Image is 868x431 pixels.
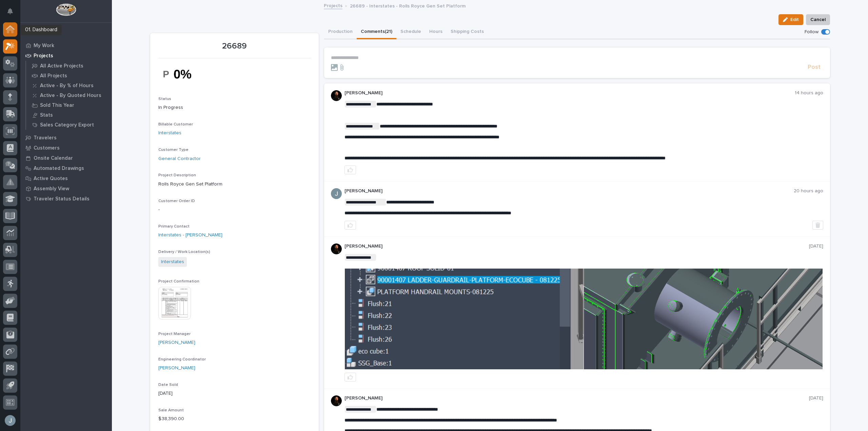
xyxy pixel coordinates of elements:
[158,97,171,101] span: Status
[158,383,178,387] span: Date Sold
[158,408,184,412] span: Sale Amount
[812,221,823,230] button: Delete post
[40,63,83,69] p: All Active Projects
[34,43,54,49] p: My Work
[324,25,357,39] button: Production
[158,155,201,162] a: General Contractor
[158,173,196,177] span: Project Description
[810,16,826,24] span: Cancel
[34,196,90,202] p: Traveler Status Details
[20,133,112,143] a: Travelers
[158,415,311,423] p: $ 38,390.00
[20,163,112,173] a: Automated Drawings
[26,100,112,110] a: Sold This Year
[158,232,222,239] a: Interstates - [PERSON_NAME]
[790,17,799,23] span: Edit
[809,395,823,401] p: [DATE]
[26,28,60,36] div: 02. Projects
[20,153,112,163] a: Onsite Calendar
[40,83,94,89] p: Active - By % of Hours
[808,63,821,71] span: Post
[158,148,189,152] span: Customer Type
[158,365,195,372] a: [PERSON_NAME]
[3,4,17,18] button: Notifications
[350,2,466,9] p: 26689 - Interstates - Rolls Royce Gen Set Platform
[357,25,396,39] button: Comments (21)
[34,186,69,192] p: Assembly View
[158,250,210,254] span: Delivery / Work Location(s)
[344,165,356,174] button: like this post
[158,390,311,397] p: [DATE]
[158,130,181,137] a: Interstates
[34,135,57,141] p: Travelers
[56,3,76,16] img: Workspace Logo
[34,155,73,161] p: Onsite Calendar
[158,357,206,361] span: Engineering Coordinator
[161,258,184,266] a: Interstates
[158,41,311,51] p: 26689
[447,25,488,39] button: Shipping Costs
[8,8,17,19] div: Notifications
[20,194,112,204] a: Traveler Status Details
[331,395,342,406] img: zmKUmRVDQjmBLfnAs97p
[324,1,342,9] a: Projects
[805,29,818,35] p: Follow
[34,145,60,151] p: Customers
[778,14,803,25] button: Edit
[20,51,112,61] a: Projects
[809,243,823,249] p: [DATE]
[34,176,68,182] p: Active Quotes
[158,104,311,111] p: In Progress
[34,165,84,172] p: Automated Drawings
[158,224,190,229] span: Primary Contact
[40,122,94,128] p: Sales Category Export
[794,188,823,194] p: 20 hours ago
[40,93,101,99] p: Active - By Quoted Hours
[20,183,112,194] a: Assembly View
[158,199,195,203] span: Customer Order ID
[158,181,311,188] p: Rolls Royce Gen Set Platform
[158,332,191,336] span: Project Manager
[26,110,112,120] a: Stats
[40,102,74,109] p: Sold This Year
[26,120,112,130] a: Sales Category Export
[26,61,112,71] a: All Active Projects
[344,395,809,401] p: [PERSON_NAME]
[158,62,209,86] img: wWyWi1_-vK5KTe9j-MrBIyQBzbuo35SaDGvNLfcYcoc
[344,373,356,381] button: like this post
[805,63,823,71] button: Post
[344,188,794,194] p: [PERSON_NAME]
[34,53,53,59] p: Projects
[331,90,342,101] img: zmKUmRVDQjmBLfnAs97p
[158,206,311,213] p: -
[344,90,795,96] p: [PERSON_NAME]
[158,122,193,126] span: Billable Customer
[344,221,356,230] button: like this post
[331,188,342,199] img: ACg8ocIJHU6JEmo4GV-3KL6HuSvSpWhSGqG5DdxF6tKpN6m2=s96-c
[20,40,112,51] a: My Work
[26,91,112,100] a: Active - By Quoted Hours
[158,339,195,346] a: [PERSON_NAME]
[331,243,342,254] img: zmKUmRVDQjmBLfnAs97p
[344,243,809,249] p: [PERSON_NAME]
[396,25,425,39] button: Schedule
[806,14,830,25] button: Cancel
[40,112,53,118] p: Stats
[26,81,112,90] a: Active - By % of Hours
[3,413,17,428] button: users-avatar
[20,173,112,183] a: Active Quotes
[40,73,67,79] p: All Projects
[20,143,112,153] a: Customers
[425,25,447,39] button: Hours
[26,71,112,80] a: All Projects
[158,279,199,283] span: Project Confirmation
[795,90,823,96] p: 14 hours ago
